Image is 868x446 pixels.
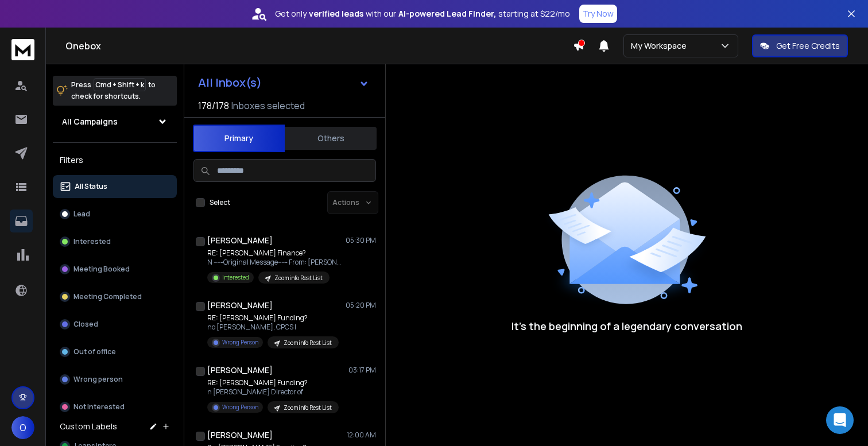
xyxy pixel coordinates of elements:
p: Zoominfo Rest List [284,339,332,347]
p: My Workspace [631,40,691,52]
p: no [PERSON_NAME], CPCS | [207,323,339,332]
p: Out of office [73,347,116,356]
p: N -----Original Message----- From: [PERSON_NAME] [207,258,345,267]
img: logo [11,39,34,60]
p: Interested [222,273,249,282]
button: Wrong person [53,368,177,391]
p: Zoominfo Rest List [284,404,332,412]
div: Open Intercom Messenger [826,406,854,434]
p: Zoominfo Rest List [274,274,323,282]
h1: All Campaigns [62,116,118,127]
h1: [PERSON_NAME] [207,300,273,311]
p: Meeting Completed [73,292,142,301]
p: Closed [73,320,98,329]
button: Out of office [53,340,177,363]
button: O [11,416,34,439]
button: Others [285,126,377,151]
p: Not Interested [73,402,125,412]
p: Get only with our starting at $22/mo [275,8,570,20]
button: Not Interested [53,395,177,418]
h1: [PERSON_NAME] [207,364,273,376]
p: Get Free Credits [776,40,840,52]
p: Wrong Person [222,403,258,412]
p: 05:30 PM [346,236,376,245]
p: 12:00 AM [347,431,376,440]
p: It’s the beginning of a legendary conversation [511,318,742,334]
h1: All Inbox(s) [198,77,262,88]
label: Select [210,198,230,207]
button: Closed [53,313,177,336]
h1: Onebox [65,39,573,53]
p: Try Now [583,8,614,20]
p: 05:20 PM [346,301,376,310]
strong: verified leads [309,8,363,20]
button: All Inbox(s) [189,71,378,94]
span: 178 / 178 [198,99,229,113]
p: n [PERSON_NAME] Director of [207,387,339,397]
button: Primary [193,125,285,152]
p: RE: [PERSON_NAME] Funding? [207,313,339,323]
button: Interested [53,230,177,253]
p: Interested [73,237,111,246]
h3: Filters [53,152,177,168]
span: Cmd + Shift + k [94,78,146,91]
p: Wrong Person [222,338,258,347]
button: Meeting Completed [53,285,177,308]
button: Try Now [579,5,617,23]
p: All Status [75,182,107,191]
h3: Inboxes selected [231,99,305,113]
h1: [PERSON_NAME] [207,429,273,441]
p: Meeting Booked [73,265,130,274]
h3: Custom Labels [60,421,117,432]
p: RE: [PERSON_NAME] Funding? [207,378,339,387]
p: RE: [PERSON_NAME] Finance? [207,249,345,258]
strong: AI-powered Lead Finder, [398,8,496,20]
button: Get Free Credits [752,34,848,57]
p: Press to check for shortcuts. [71,79,156,102]
button: All Campaigns [53,110,177,133]
p: Wrong person [73,375,123,384]
p: Lead [73,210,90,219]
p: 03:17 PM [348,366,376,375]
button: Lead [53,203,177,226]
h1: [PERSON_NAME] [207,235,273,246]
button: Meeting Booked [53,258,177,281]
button: All Status [53,175,177,198]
